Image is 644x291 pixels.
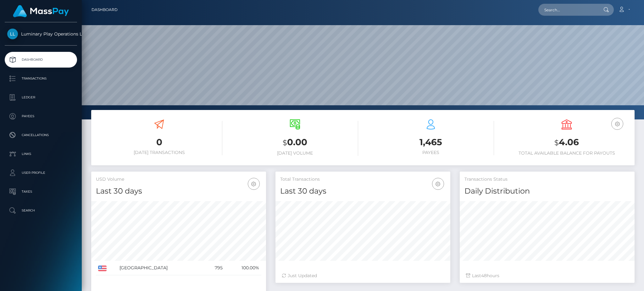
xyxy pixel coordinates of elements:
a: Cancellations [5,127,77,143]
a: Links [5,146,77,162]
td: 100.00% [225,261,261,275]
a: Dashboard [92,3,118,16]
span: Luminary Play Operations Limited [5,31,77,37]
h5: Total Transactions [280,176,446,183]
h6: Payees [368,150,494,155]
small: $ [554,138,559,147]
a: Taxes [5,184,77,200]
a: Dashboard [5,52,77,68]
p: Taxes [7,187,75,196]
a: Search [5,203,77,218]
h3: 0.00 [232,136,358,149]
td: [GEOGRAPHIC_DATA] [117,261,204,275]
h5: Transactions Status [464,176,630,183]
small: $ [283,138,287,147]
span: 48 [481,273,487,278]
p: Search [7,206,75,215]
img: Luminary Play Operations Limited [7,29,18,39]
p: Dashboard [7,55,75,64]
a: Payees [5,108,77,124]
div: Last hours [466,272,628,279]
h4: Daily Distribution [464,186,630,197]
p: Cancellations [7,130,75,140]
h3: 0 [96,136,222,148]
h6: Total Available Balance for Payouts [503,151,630,156]
img: MassPay Logo [13,5,69,17]
p: Transactions [7,74,75,83]
td: 795 [204,261,225,275]
p: Links [7,149,75,159]
a: User Profile [5,165,77,181]
input: Search... [538,4,597,16]
div: Just Updated [282,272,444,279]
h3: 4.06 [503,136,630,149]
h5: USD Volume [96,176,261,183]
p: Payees [7,112,75,121]
h4: Last 30 days [280,186,446,197]
p: Ledger [7,93,75,102]
p: User Profile [7,168,75,178]
img: US.png [98,266,107,271]
a: Ledger [5,90,77,105]
a: Transactions [5,71,77,86]
h3: 1,465 [368,136,494,148]
h4: Last 30 days [96,186,261,197]
h6: [DATE] Volume [232,151,358,156]
h6: [DATE] Transactions [96,150,222,155]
